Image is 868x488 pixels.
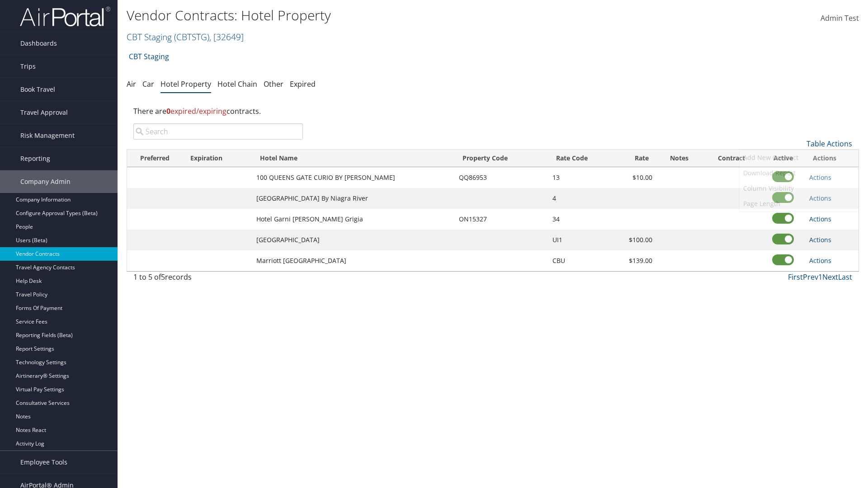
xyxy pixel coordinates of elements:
span: Trips [20,55,36,78]
a: Column Visibility [740,181,859,196]
span: Dashboards [20,32,57,55]
a: Add New Contract [740,150,859,165]
span: Book Travel [20,78,55,101]
span: Company Admin [20,170,71,193]
img: airportal-logo.png [20,6,110,27]
span: Reporting [20,147,50,170]
span: Risk Management [20,124,75,147]
span: Travel Approval [20,101,68,124]
a: Page Length [740,196,859,211]
span: Employee Tools [20,451,67,474]
a: Download Report [740,165,859,181]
